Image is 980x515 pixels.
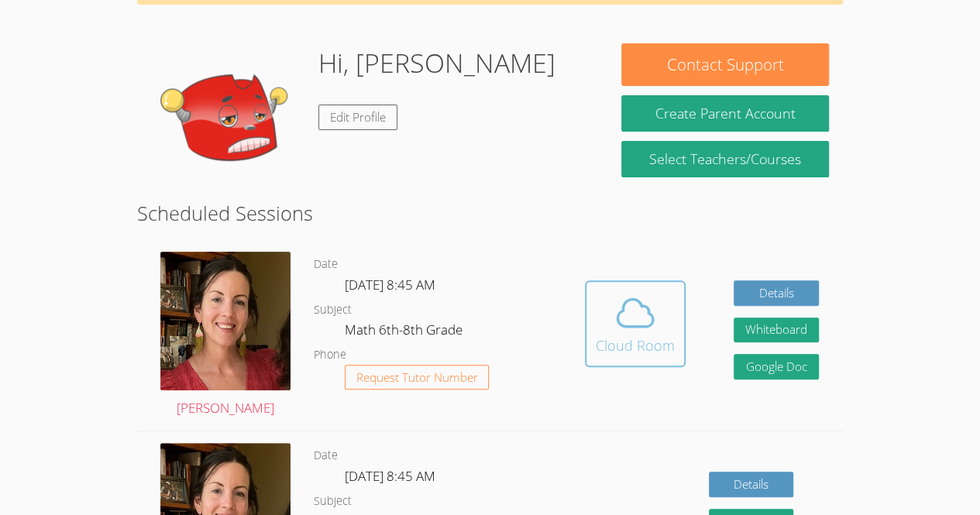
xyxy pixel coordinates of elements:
a: Details [734,280,819,306]
dt: Date [314,255,338,274]
span: [DATE] 8:45 AM [345,276,435,294]
button: Request Tutor Number [345,365,490,390]
a: [PERSON_NAME] [160,252,291,419]
img: default.png [151,43,306,198]
a: Details [709,472,794,497]
dd: Math 6th-8th Grade [345,319,466,345]
img: IMG_4957.jpeg [160,252,291,390]
a: Edit Profile [318,105,397,130]
button: Cloud Room [585,280,686,367]
h1: Hi, [PERSON_NAME] [318,43,555,83]
button: Create Parent Account [621,95,828,132]
a: Select Teachers/Courses [621,141,828,177]
a: Google Doc [734,354,819,379]
dt: Date [314,446,338,465]
button: Contact Support [621,43,828,86]
dt: Phone [314,345,346,365]
span: Request Tutor Number [356,372,478,383]
dt: Subject [314,300,352,320]
h2: Scheduled Sessions [137,198,843,228]
span: [DATE] 8:45 AM [345,467,435,485]
div: Cloud Room [596,335,675,356]
button: Whiteboard [734,318,819,343]
dt: Subject [314,492,352,511]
